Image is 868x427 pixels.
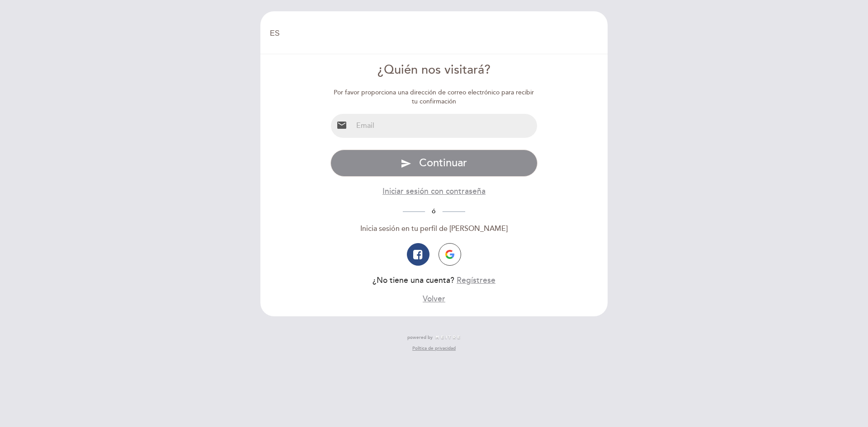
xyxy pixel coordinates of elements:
[353,114,538,138] input: Email
[419,156,467,169] span: Continuar
[445,250,454,259] img: icon-google.png
[435,335,461,340] img: MEITRE
[382,186,486,197] button: Iniciar sesión con contraseña
[423,293,445,305] button: Volver
[401,158,411,169] i: send
[336,120,347,131] i: email
[412,345,456,352] a: Política de privacidad
[330,88,538,106] div: Por favor proporciona una dirección de correo electrónico para recibir tu confirmación
[373,276,454,285] span: ¿No tiene una cuenta?
[330,224,538,234] div: Inicia sesión en tu perfil de [PERSON_NAME]
[457,275,495,286] button: Regístrese
[407,334,433,341] span: powered by
[330,61,538,79] div: ¿Quién nos visitará?
[407,334,461,341] a: powered by
[425,207,443,215] span: ó
[330,150,538,177] button: send Continuar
